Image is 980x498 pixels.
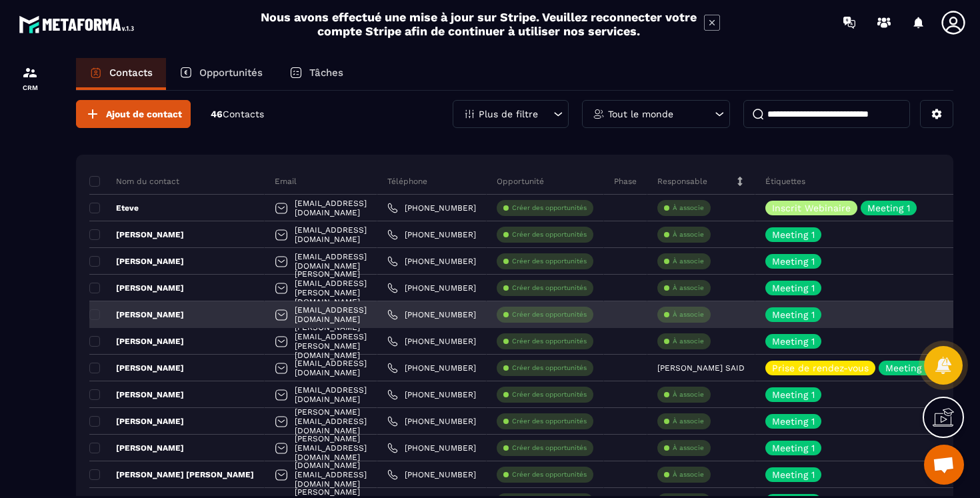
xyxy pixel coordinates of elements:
p: [PERSON_NAME] [89,309,184,320]
h2: Nous avons effectué une mise à jour sur Stripe. Veuillez reconnecter votre compte Stripe afin de ... [260,10,697,38]
p: Créer des opportunités [512,310,587,319]
p: Meeting 1 [772,390,815,399]
p: Responsable [657,176,707,187]
p: Opportunités [199,67,263,79]
p: 46 [211,108,264,121]
a: [PHONE_NUMBER] [387,229,476,240]
a: [PHONE_NUMBER] [387,309,476,320]
button: Ajout de contact [76,100,191,128]
p: Meeting 1 [867,203,910,213]
p: Plus de filtre [479,109,538,119]
a: [PHONE_NUMBER] [387,256,476,267]
p: À associe [673,470,704,479]
img: logo [19,12,139,37]
p: [PERSON_NAME] [89,389,184,400]
p: Meeting 1 [772,470,815,479]
p: Créer des opportunités [512,230,587,239]
p: Téléphone [387,176,427,187]
p: À associe [673,283,704,293]
p: Créer des opportunités [512,363,587,373]
p: Meeting 1 [772,337,815,346]
a: Contacts [76,58,166,90]
p: Créer des opportunités [512,203,587,213]
p: À associe [673,443,704,453]
p: [PERSON_NAME] [89,443,184,453]
p: Email [275,176,297,187]
img: formation [22,65,38,81]
a: [PHONE_NUMBER] [387,469,476,480]
p: Créer des opportunités [512,417,587,426]
p: Meeting 1 [772,230,815,239]
p: Étiquettes [765,176,805,187]
p: Créer des opportunités [512,443,587,453]
p: À associe [673,337,704,346]
p: [PERSON_NAME] [89,336,184,347]
p: À associe [673,390,704,399]
span: Ajout de contact [106,107,182,121]
p: Créer des opportunités [512,390,587,399]
p: Inscrit Webinaire [772,203,851,213]
a: [PHONE_NUMBER] [387,283,476,293]
p: Meeting 1 [772,257,815,266]
p: À associe [673,310,704,319]
a: Opportunités [166,58,276,90]
p: À associe [673,203,704,213]
p: Meeting 1 [772,417,815,426]
p: À associe [673,230,704,239]
a: Tâches [276,58,357,90]
p: Tâches [309,67,343,79]
a: [PHONE_NUMBER] [387,203,476,213]
p: Meeting 1 [772,443,815,453]
p: [PERSON_NAME] [89,256,184,267]
p: Contacts [109,67,153,79]
div: Ouvrir le chat [924,445,964,485]
a: [PHONE_NUMBER] [387,336,476,347]
p: Meeting 1 [772,283,815,293]
p: Meeting 1 [772,310,815,319]
p: Créer des opportunités [512,470,587,479]
p: Prise de rendez-vous [772,363,869,373]
p: À associe [673,417,704,426]
p: [PERSON_NAME] [89,363,184,373]
a: [PHONE_NUMBER] [387,363,476,373]
a: [PHONE_NUMBER] [387,389,476,400]
p: Créer des opportunités [512,337,587,346]
p: Opportunité [497,176,544,187]
p: À associe [673,257,704,266]
span: Contacts [223,109,264,119]
p: Créer des opportunités [512,283,587,293]
p: [PERSON_NAME] [89,416,184,427]
p: Eteve [89,203,139,213]
a: [PHONE_NUMBER] [387,443,476,453]
p: Tout le monde [608,109,673,119]
a: [PHONE_NUMBER] [387,416,476,427]
p: Nom du contact [89,176,179,187]
p: [PERSON_NAME] SAID [657,363,745,373]
p: [PERSON_NAME] [89,229,184,240]
p: CRM [3,84,57,91]
p: Créer des opportunités [512,257,587,266]
p: [PERSON_NAME] [89,283,184,293]
p: [PERSON_NAME] [PERSON_NAME] [89,469,254,480]
p: Meeting 1 [885,363,928,373]
a: formationformationCRM [3,55,57,101]
p: Phase [614,176,637,187]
